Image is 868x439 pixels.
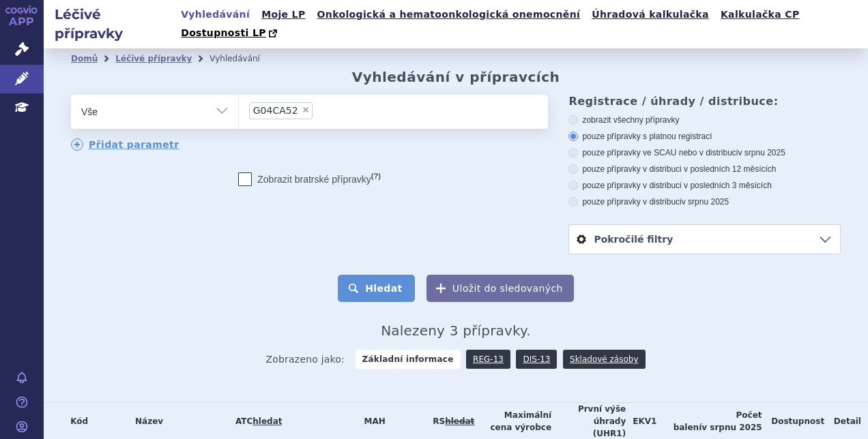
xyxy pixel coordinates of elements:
span: G04CA52 [253,106,298,115]
button: Hledat [338,275,415,302]
a: Kalkulačka CP [717,5,804,24]
a: Léčivé přípravky [115,54,192,63]
label: pouze přípravky v distribuci v posledních 12 měsících [568,164,841,175]
h3: Registrace / úhrady / distribuce: [568,95,841,108]
a: Úhradová kalkulačka [588,5,713,24]
a: REG-13 [466,350,510,369]
li: Vyhledávání [209,48,278,69]
a: Domů [71,54,98,63]
input: G04CA52 [317,102,324,119]
a: Moje LP [257,5,309,24]
span: × [302,106,310,114]
a: DIS-13 [516,350,557,369]
label: pouze přípravky v distribuci v posledních 3 měsících [568,180,841,191]
label: pouze přípravky s platnou registrací [568,131,841,142]
label: pouze přípravky v distribuci [568,196,841,207]
a: Skladové zásoby [563,350,645,369]
label: Zobrazit bratrské přípravky [238,172,381,186]
a: Pokročilé filtry [569,225,840,254]
label: pouze přípravky ve SCAU nebo v distribuci [568,147,841,158]
abbr: (?) [371,172,381,181]
span: v srpnu 2025 [701,423,762,432]
span: Nalezeny 3 přípravky. [381,322,531,339]
button: Uložit do sledovaných [426,275,574,302]
h2: Léčivé přípravky [44,5,177,43]
span: Zobrazeno jako: [265,350,345,369]
a: Vyhledávání [177,5,254,24]
strong: Základní informace [356,350,461,369]
span: Dostupnosti LP [181,27,266,38]
a: Přidat parametr [71,138,179,151]
a: Onkologická a hematoonkologická onemocnění [313,5,585,24]
a: vyhledávání neobsahuje žádnou platnou referenční skupinu [445,417,474,426]
a: Dostupnosti LP [177,24,284,43]
a: hledat [252,417,282,426]
h2: Vyhledávání v přípravcích [352,69,560,85]
del: hledat [445,417,474,426]
label: zobrazit všechny přípravky [568,115,841,125]
span: v srpnu 2025 [682,197,729,207]
span: v srpnu 2025 [738,148,785,157]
